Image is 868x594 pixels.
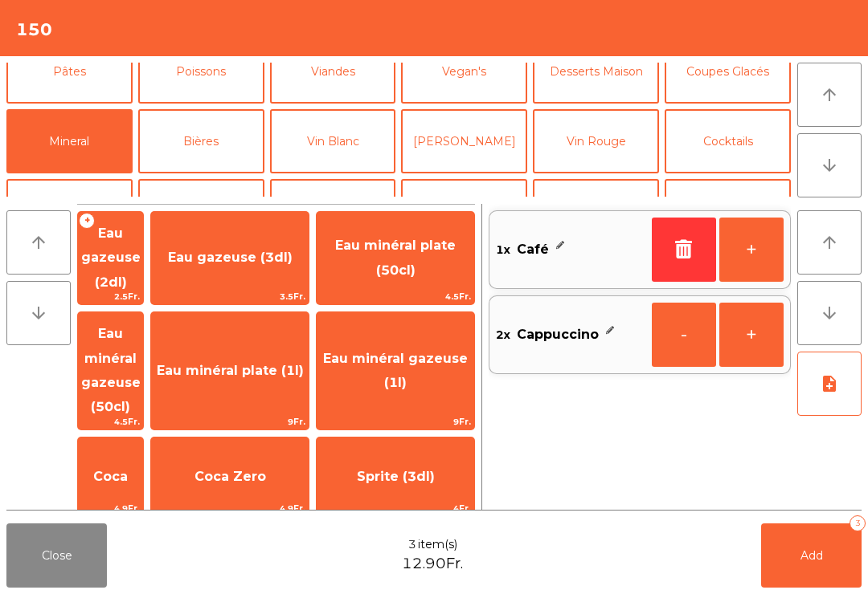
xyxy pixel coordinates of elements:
[517,238,549,262] span: Café
[797,281,862,345] button: arrow_downward
[820,374,839,393] i: note_add
[665,109,791,173] button: Cocktails
[151,289,309,304] span: 3.5Fr.
[78,289,143,304] span: 2.5Fr.
[81,326,141,414] span: Eau minéral gazeuse (50cl)
[408,536,416,553] span: 3
[401,109,527,173] button: [PERSON_NAME]
[157,363,304,378] span: Eau minéral plate (1l)
[533,109,659,173] button: Vin Rouge
[81,226,141,290] span: Eau gazeuse (2dl)
[270,39,396,104] button: Viandes
[665,179,791,243] button: gobelet emporter
[6,179,133,243] button: Apéritifs
[517,323,599,347] span: Cappuccino
[496,323,510,347] span: 2x
[820,233,839,252] i: arrow_upward
[652,303,716,367] button: -
[820,156,839,175] i: arrow_downward
[29,233,48,252] i: arrow_upward
[270,179,396,243] button: Menu évènement
[820,303,839,323] i: arrow_downward
[719,218,784,282] button: +
[138,39,264,104] button: Poissons
[29,303,48,323] i: arrow_downward
[797,133,862,197] button: arrow_downward
[317,414,474,429] span: 9Fr.
[138,179,264,243] button: Digestifs
[317,289,474,304] span: 4.5Fr.
[6,523,107,588] button: Close
[800,548,823,563] span: Add
[820,85,839,104] i: arrow_upward
[357,469,435,484] span: Sprite (3dl)
[850,515,866,531] div: 3
[151,501,309,516] span: 4.9Fr.
[6,39,133,104] button: Pâtes
[6,281,71,345] button: arrow_downward
[797,352,862,416] button: note_add
[665,39,791,104] button: Coupes Glacés
[402,553,463,575] span: 12.90Fr.
[533,179,659,243] button: Cadeaux
[79,213,95,229] span: +
[6,109,133,173] button: Mineral
[16,18,52,42] h4: 150
[797,210,862,275] button: arrow_upward
[317,501,474,516] span: 4Fr.
[151,414,309,429] span: 9Fr.
[335,238,456,277] span: Eau minéral plate (50cl)
[496,238,510,262] span: 1x
[401,179,527,243] button: Huîtres
[138,109,264,173] button: Bières
[323,351,468,390] span: Eau minéral gazeuse (1l)
[78,414,143,429] span: 4.5Fr.
[78,501,143,516] span: 4.9Fr.
[761,523,862,588] button: Add3
[168,250,293,265] span: Eau gazeuse (3dl)
[270,109,396,173] button: Vin Blanc
[418,536,457,553] span: item(s)
[533,39,659,104] button: Desserts Maison
[797,63,862,127] button: arrow_upward
[93,469,128,484] span: Coca
[6,210,71,275] button: arrow_upward
[401,39,527,104] button: Vegan's
[194,469,266,484] span: Coca Zero
[719,303,784,367] button: +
